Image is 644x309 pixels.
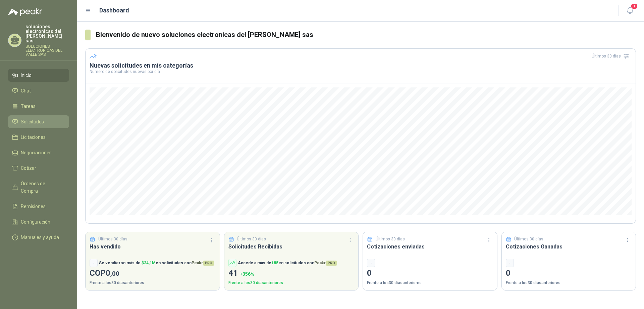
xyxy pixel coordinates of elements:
h3: Cotizaciones enviadas [367,242,493,251]
a: Chat [8,84,69,97]
span: Configuración [21,218,50,226]
span: Inicio [21,72,32,79]
span: + 356 % [240,271,254,277]
a: Tareas [8,100,69,113]
p: Frente a los 30 días anteriores [90,280,216,286]
div: - [367,259,375,267]
p: Accede a más de en solicitudes con [238,260,337,266]
p: 0 [367,267,493,280]
a: Remisiones [8,200,69,213]
span: Peakr [192,261,214,265]
img: Logo peakr [8,8,42,16]
h3: Bienvenido de nuevo soluciones electronicas del [PERSON_NAME] sas [96,30,636,40]
span: Remisiones [21,203,46,210]
span: Peakr [314,261,337,265]
p: Frente a los 30 días anteriores [228,280,355,286]
p: Frente a los 30 días anteriores [367,280,493,286]
p: Frente a los 30 días anteriores [506,280,632,286]
span: Tareas [21,103,36,110]
h3: Solicitudes Recibidas [228,242,355,251]
span: 0 [106,268,119,278]
div: - [506,259,514,267]
span: Licitaciones [21,133,46,141]
a: Manuales y ayuda [8,231,69,244]
h1: Dashboard [99,6,129,15]
span: Chat [21,87,31,94]
p: Número de solicitudes nuevas por día [90,70,632,74]
span: $ 34,1M [142,261,156,265]
h3: Has vendido [90,242,216,251]
p: SOLUCIONES ELECTRONICAS DEL VALLE SAS [25,44,69,56]
p: 41 [228,267,355,280]
div: - [90,259,98,267]
span: PRO [203,261,214,266]
span: Cotizar [21,164,36,172]
h3: Nuevas solicitudes en mis categorías [90,62,632,70]
a: Inicio [8,69,69,82]
span: 1 [631,3,638,9]
span: PRO [326,261,337,266]
span: Órdenes de Compra [21,180,63,195]
a: Solicitudes [8,115,69,128]
a: Configuración [8,216,69,228]
p: Últimos 30 días [237,236,266,242]
div: Últimos 30 días [592,51,632,62]
p: 0 [506,267,632,280]
p: Se vendieron más de en solicitudes con [99,260,214,266]
p: Últimos 30 días [514,236,543,242]
h3: Cotizaciones Ganadas [506,242,632,251]
a: Negociaciones [8,146,69,159]
p: soluciones electronicas del [PERSON_NAME] sas [25,24,69,43]
a: Cotizar [8,162,69,175]
p: Últimos 30 días [98,236,127,242]
a: Órdenes de Compra [8,177,69,197]
span: Manuales y ayuda [21,234,59,241]
button: 1 [624,5,636,17]
p: COP [90,267,216,280]
span: Negociaciones [21,149,52,156]
span: ,00 [110,270,119,277]
span: Solicitudes [21,118,44,125]
span: 185 [271,261,278,265]
p: Últimos 30 días [376,236,405,242]
a: Licitaciones [8,131,69,144]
